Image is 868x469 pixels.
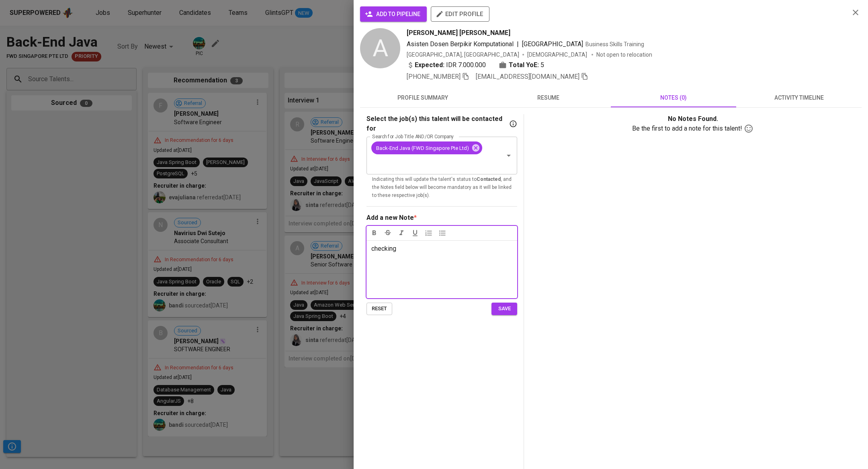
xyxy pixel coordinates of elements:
button: save [491,303,517,315]
div: [GEOGRAPHIC_DATA], [GEOGRAPHIC_DATA] [407,51,519,59]
p: Select the job(s) this talent will be contacted for [366,114,508,133]
p: No Notes Found. [530,114,855,124]
span: save [495,304,513,313]
button: add to pipeline [360,6,427,22]
span: Back-End Java (FWD Singapore Pte Ltd) [371,144,474,152]
button: reset [366,303,392,315]
b: Total YoE: [509,60,539,70]
div: Add a new Note [366,213,414,223]
span: [GEOGRAPHIC_DATA] [522,40,583,48]
span: edit profile [437,9,483,19]
p: Be the first to add a note for this talent! [632,124,744,133]
div: A [360,28,400,68]
span: resume [490,93,606,103]
b: Contacted [477,176,501,182]
svg: If you have a specific job in mind for the talent, indicate it here. This will change the talent'... [509,120,517,128]
span: Business Skills Training [585,41,644,47]
span: [PHONE_NUMBER] [407,73,461,80]
div: IDR 7.000.000 [407,60,486,70]
div: Back-End Java (FWD Singapore Pte Ltd) [371,141,482,154]
span: [PERSON_NAME] [PERSON_NAME] [407,28,510,38]
button: edit profile [431,6,489,22]
span: Asisten Dosen Berpikir Komputational [407,40,514,48]
button: Open [503,150,514,161]
b: Expected: [415,60,444,70]
span: add to pipeline [366,9,420,19]
span: activity timeline [741,93,857,103]
span: [EMAIL_ADDRESS][DOMAIN_NAME] [476,73,579,80]
span: reset [371,304,388,313]
span: checking [371,245,396,252]
span: profile summary [365,93,481,103]
span: | [517,39,519,49]
p: Indicating this will update the talent's status to , and the Notes field below will become mandat... [372,176,512,200]
span: notes (0) [616,93,731,103]
span: 5 [540,60,544,70]
a: edit profile [431,10,489,17]
span: [DEMOGRAPHIC_DATA] [527,51,588,59]
p: Not open to relocation [596,51,652,59]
